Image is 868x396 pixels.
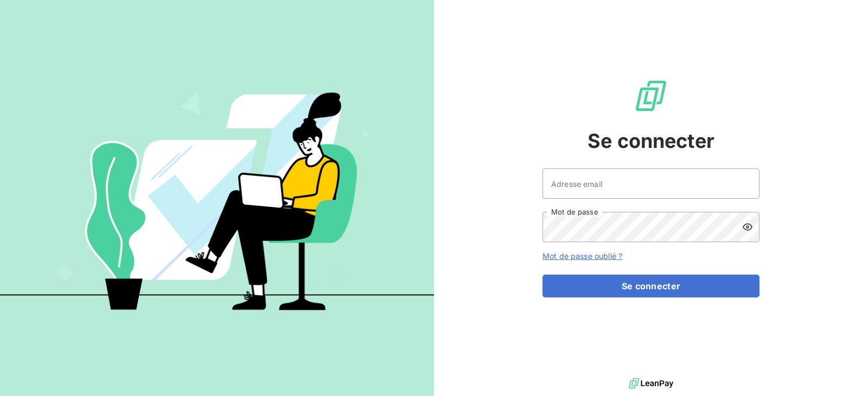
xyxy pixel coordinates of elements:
[542,251,622,261] a: Mot de passe oublié ?
[588,126,714,155] span: Se connecter
[542,168,759,199] input: placeholder
[634,79,668,113] img: Logo LeanPay
[629,375,673,392] img: logo
[542,275,759,297] button: Se connecter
